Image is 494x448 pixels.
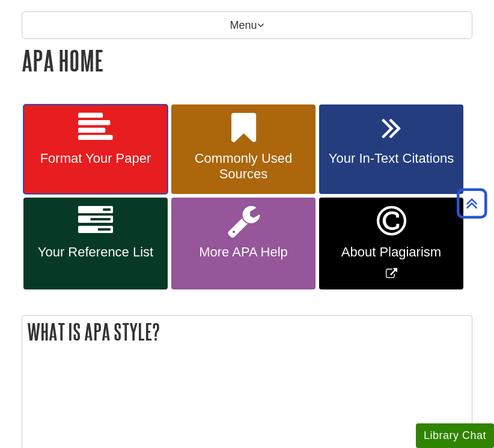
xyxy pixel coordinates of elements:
[22,45,472,76] h1: APA Home
[328,151,454,166] span: Your In-Text Citations
[180,244,306,260] span: More APA Help
[328,244,454,260] span: About Plagiarism
[319,104,463,195] a: Your In-Text Citations
[180,151,306,182] span: Commonly Used Sources
[171,198,316,289] a: More APA Help
[22,316,472,348] h2: What is APA Style?
[32,151,159,166] span: Format Your Paper
[22,11,472,39] p: Menu
[416,423,494,448] button: Library Chat
[23,198,168,289] a: Your Reference List
[32,244,159,260] span: Your Reference List
[23,104,168,195] a: Format Your Paper
[319,198,463,289] a: Link opens in new window
[453,195,491,211] a: Back to Top
[171,104,316,195] a: Commonly Used Sources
